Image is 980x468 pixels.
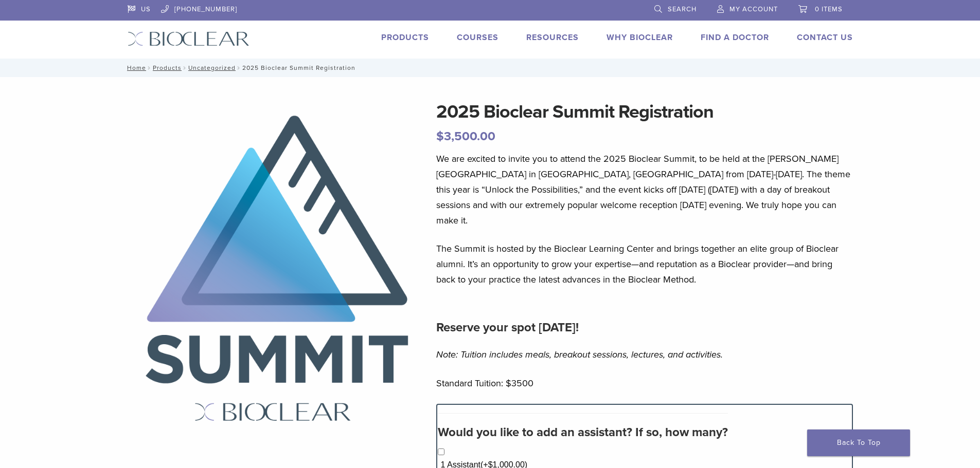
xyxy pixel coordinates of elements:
[436,241,853,287] p: The Summit is hosted by the Bioclear Learning Center and brings together an elite group of Biocle...
[153,64,182,71] a: Products
[436,151,853,228] p: We are excited to invite you to attend the 2025 Bioclear Summit, to be held at the [PERSON_NAME][...
[436,129,495,144] bdi: 3,500.00
[124,64,146,71] a: Home
[807,429,910,456] a: Back To Top
[457,32,498,43] a: Courses
[120,59,861,77] nav: 2025 Bioclear Summit Registration
[128,31,250,46] img: Bioclear
[381,32,429,43] a: Products
[146,65,153,70] span: /
[607,32,673,43] a: Why Bioclear
[436,315,853,340] h4: Reserve your spot [DATE]!
[815,5,843,13] span: 0 items
[729,5,778,13] span: My Account
[668,5,697,13] span: Search
[526,32,579,43] a: Resources
[701,32,769,43] a: Find A Doctor
[438,425,728,440] h4: Would you like to add an assistant? If so, how many?
[436,102,853,122] h1: 2025 Bioclear Summit Registration
[436,378,533,389] span: Standard Tuition: $3500
[436,129,444,144] span: $
[188,64,236,71] a: Uncategorized
[128,102,421,436] img: summit_logo_700x800 (1)
[436,349,723,360] em: Note: Tuition includes meals, breakout sessions, lectures, and activities.
[182,65,188,70] span: /
[797,32,853,43] a: Contact Us
[236,65,242,70] span: /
